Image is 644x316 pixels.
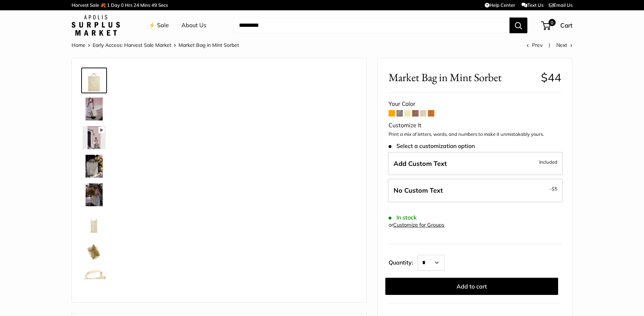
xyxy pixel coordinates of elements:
div: Your Color [389,99,561,109]
img: Market Bag in Mint Sorbet [83,126,106,149]
label: Add Custom Text [388,152,563,176]
img: Apolis: Surplus Market [72,15,120,36]
a: Market Bag in Mint Sorbet [81,268,107,293]
span: Included [539,158,557,166]
span: 49 [151,2,157,8]
img: Market Bag in Mint Sorbet [83,183,106,206]
a: Market Bag in Mint Sorbet [81,153,107,179]
a: Market Bag in Mint Sorbet [81,182,107,208]
a: Market Bag in Mint Sorbet [81,211,107,236]
span: Mins [140,2,150,8]
a: Customize for Groups [393,222,444,228]
a: ⚡️ Sale [148,20,169,31]
p: Print a mix of letters, words, and numbers to make it unmistakably yours. [389,131,561,138]
span: Market Bag in Mint Sorbet [179,42,239,48]
span: Day [111,2,120,8]
input: Search... [233,18,509,33]
span: 0 [121,2,124,8]
span: No Custom Text [394,186,443,194]
a: Home [72,42,86,48]
nav: Breadcrumb [72,40,239,50]
img: Market Bag in Mint Sorbet [83,241,106,263]
span: $5 [552,186,557,192]
a: Market Bag in Mint Sorbet [81,68,107,93]
button: Search [509,18,527,33]
button: Add to cart [385,278,558,295]
a: Market Bag in Mint Sorbet [81,239,107,265]
div: Customize It [389,120,561,131]
img: Market Bag in Mint Sorbet [83,155,106,178]
span: Add Custom Text [394,159,447,168]
span: Select a customization option [389,143,475,149]
a: Market Bag in Mint Sorbet [81,125,107,150]
a: Text Us [522,2,543,8]
a: Email Us [549,2,572,8]
label: Leave Blank [388,179,563,202]
a: Early Access: Harvest Sale Market [93,42,171,48]
span: Market Bag in Mint Sorbet [389,71,536,84]
a: Prev [527,42,542,48]
span: Secs [158,2,168,8]
label: Quantity: [389,253,418,271]
a: Market Bag in Mint Sorbet [81,96,107,122]
a: About Us [181,20,206,31]
span: 24 [133,2,139,8]
span: Cart [560,21,572,29]
a: 0 Cart [542,20,572,31]
img: Market Bag in Mint Sorbet [83,269,106,292]
div: or [389,220,444,230]
span: In stock [389,214,417,221]
span: 1 [107,2,110,8]
img: Market Bag in Mint Sorbet [83,212,106,235]
img: Market Bag in Mint Sorbet [83,98,106,120]
span: 0 [548,19,556,26]
a: Help Center [485,2,515,8]
span: $44 [541,70,561,84]
a: Next [556,42,572,48]
span: - [550,184,557,193]
span: Hrs [125,2,132,8]
img: Market Bag in Mint Sorbet [83,69,106,92]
